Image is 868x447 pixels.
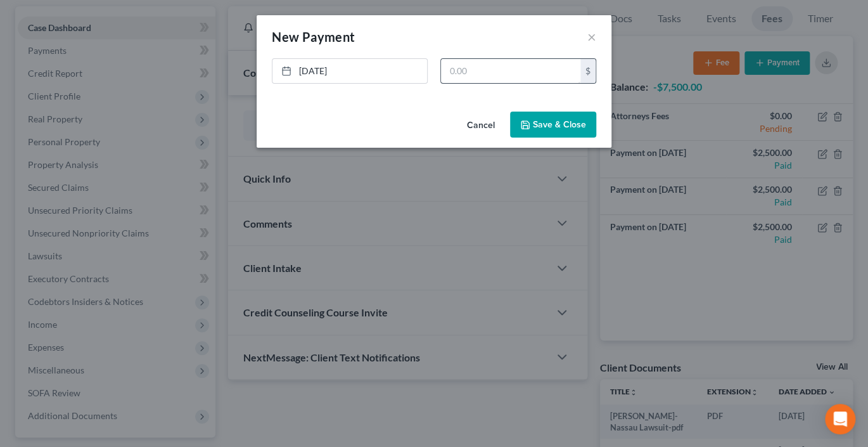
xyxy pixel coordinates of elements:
input: 0.00 [441,59,580,83]
div: Open Intercom Messenger [825,404,855,434]
button: × [587,29,596,44]
div: $ [580,59,596,83]
button: Cancel [457,113,505,138]
a: [DATE] [272,59,427,83]
button: Save & Close [510,112,596,138]
span: New Payment [272,29,355,44]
